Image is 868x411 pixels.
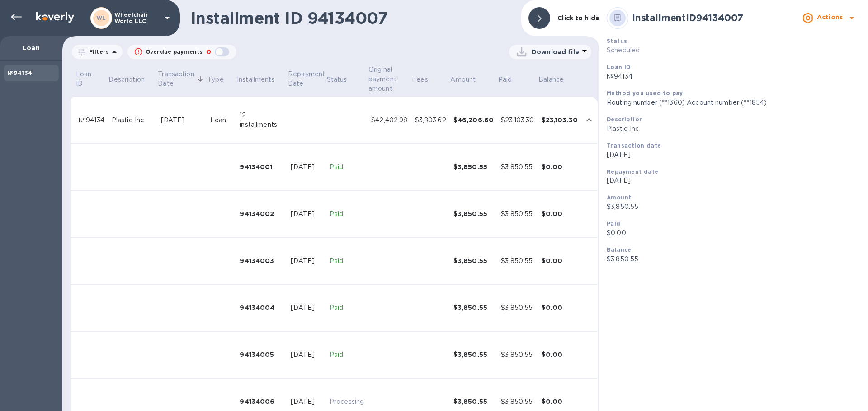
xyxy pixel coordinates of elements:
span: Loan ID [76,69,107,88]
p: Processing [330,397,364,406]
p: $3,850.55 [607,202,861,212]
span: Amount [450,75,487,84]
p: Fees [412,75,428,84]
div: 94134002 [240,209,283,218]
p: Original payment amount [368,65,399,93]
div: 94134003 [240,256,283,265]
b: Paid [607,220,621,227]
p: Wheelchair World LLC [114,12,160,24]
span: Transaction Date [158,69,206,88]
b: WL [96,14,106,21]
div: $3,850.55 [501,397,534,406]
div: [DATE] [291,350,322,360]
div: 12 installments [240,111,283,129]
b: Status [607,37,627,44]
b: Description [607,116,643,123]
p: Type [208,75,224,84]
b: Installment ID 94134007 [632,12,743,23]
div: $3,850.55 [453,397,494,406]
b: Click to hide [557,14,599,22]
div: $3,850.55 [501,303,534,313]
p: [DATE] [607,176,861,185]
p: 0 [206,47,211,57]
div: $3,803.62 [415,115,446,125]
p: Status [327,75,347,84]
p: Scheduled [607,46,861,55]
b: Amount [607,194,631,201]
span: Balance [538,75,576,84]
h1: Installment ID 94134007 [191,9,514,28]
div: $23,103.30 [542,115,578,125]
b: Repayment date [607,168,659,175]
div: $0.00 [542,350,578,359]
div: [DATE] [161,115,203,125]
div: $46,206.60 [453,115,494,125]
p: Routing number (**1360) Account number (**1854) [607,98,861,107]
p: Loan [7,43,55,52]
div: [DATE] [291,256,322,266]
b: №94134 [7,69,32,76]
div: $23,103.30 [501,115,534,125]
div: $42,402.98 [371,115,407,125]
p: $0.00 [607,228,861,238]
button: Overdue payments0 [127,45,236,59]
p: №94134 [607,72,861,81]
div: Plastiq Inc [112,115,154,125]
div: 94134001 [240,162,283,171]
div: $3,850.55 [453,162,494,171]
p: Repayment Date [288,69,325,88]
div: $3,850.55 [501,162,534,172]
div: $3,850.55 [453,256,494,265]
p: Transaction Date [158,69,194,88]
div: $0.00 [542,209,578,218]
span: Original payment amount [368,65,410,93]
span: Paid [498,75,524,84]
div: [DATE] [291,162,322,172]
p: Loan ID [76,69,95,88]
button: expand row [582,113,596,127]
b: Loan ID [607,64,631,70]
b: Transaction date [607,142,661,149]
div: $0.00 [542,397,578,406]
div: $3,850.55 [501,256,534,266]
div: $0.00 [542,303,578,312]
div: $3,850.55 [453,350,494,359]
b: Method you used to pay [607,90,683,97]
div: 94134005 [240,350,283,359]
span: Type [208,75,236,84]
p: Plastiq Inc [607,124,861,134]
div: Loan [210,115,232,125]
div: [DATE] [291,209,322,219]
p: Paid [330,303,364,313]
div: $0.00 [542,256,578,265]
span: Description [108,75,156,84]
p: Paid [330,209,364,219]
span: Installments [237,75,287,84]
div: [DATE] [291,397,322,406]
div: $3,850.55 [501,209,534,219]
div: $3,850.55 [453,303,494,312]
div: $3,850.55 [453,209,494,218]
div: 94134006 [240,397,283,406]
p: Paid [498,75,512,84]
div: $3,850.55 [501,350,534,360]
b: Actions [817,14,843,21]
span: Fees [412,75,440,84]
p: Description [108,75,144,84]
b: Balance [607,246,632,253]
p: Overdue payments [146,48,203,56]
div: 94134004 [240,303,283,312]
img: Logo [36,12,74,23]
p: [DATE] [607,150,861,160]
p: Filters [85,48,109,55]
p: $3,850.55 [607,254,861,264]
p: Download file [532,47,579,56]
div: №94134 [79,115,104,125]
p: Amount [450,75,476,84]
p: Paid [330,256,364,266]
div: $0.00 [542,162,578,171]
div: [DATE] [291,303,322,313]
p: Paid [330,350,364,360]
